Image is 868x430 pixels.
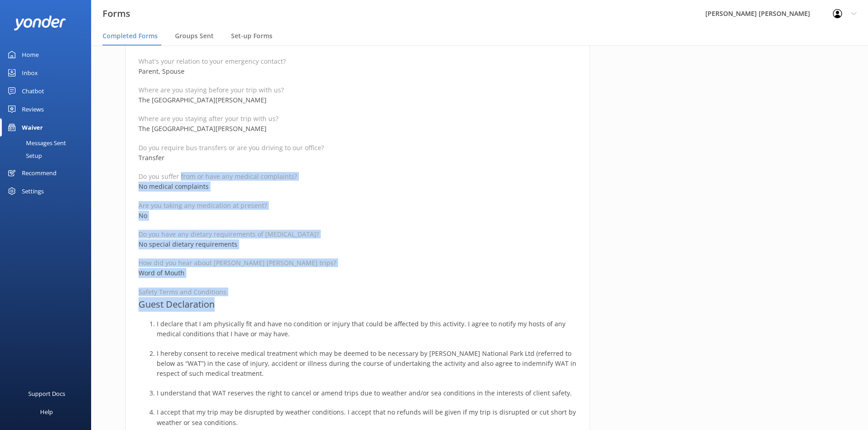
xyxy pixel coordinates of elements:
[5,149,42,162] div: Setup
[22,64,38,82] div: Inbox
[139,124,577,134] p: The [GEOGRAPHIC_DATA][PERSON_NAME]
[139,66,577,76] p: Parent, Spouse
[139,230,577,238] p: Do you have any dietary requirements of [MEDICAL_DATA]?
[22,46,39,64] div: Home
[22,100,44,118] div: Reviews
[139,57,577,66] p: What's your relation to your emergency contact?
[139,268,577,278] p: Word of Mouth
[139,201,577,210] p: Are you taking any medication at present?
[139,288,577,296] p: Safety Terms and Conditions
[139,114,577,123] p: Where are you staying after your trip with us?
[157,388,577,398] li: I understand that WAT reserves the right to cancel or amend trips due to weather and/or sea condi...
[139,239,577,249] p: No special dietary requirements
[14,15,66,30] img: yonder-white-logo.png
[22,118,43,137] div: Waiver
[157,349,577,379] li: I hereby consent to receive medical treatment which may be deemed to be necessary by [PERSON_NAME...
[28,384,65,403] div: Support Docs
[157,407,577,428] li: I accept that my trip may be disrupted by weather conditions. I accept that no refunds will be gi...
[5,137,91,149] a: Messages Sent
[40,403,53,421] div: Help
[139,172,577,181] p: Do you suffer from or have any medical complaints?
[5,149,91,162] a: Setup
[157,319,577,339] li: I declare that I am physically fit and have no condition or injury that could be affected by this...
[139,182,577,192] p: No medical complaints
[22,182,44,200] div: Settings
[139,211,577,221] p: No
[139,86,577,94] p: Where are you staying before your trip with us?
[22,164,56,182] div: Recommend
[139,95,577,105] p: The [GEOGRAPHIC_DATA][PERSON_NAME]
[103,6,130,21] h3: Forms
[139,143,577,152] p: Do you require bus transfers or are you driving to our office?
[139,153,577,163] p: Transfer
[139,258,577,267] p: How did you hear about [PERSON_NAME] [PERSON_NAME] trips?
[175,31,214,40] span: Groups Sent
[139,297,577,312] h3: Guest Declaration
[231,31,272,40] span: Set-up Forms
[103,31,158,40] span: Completed Forms
[22,82,44,100] div: Chatbot
[5,137,66,149] div: Messages Sent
